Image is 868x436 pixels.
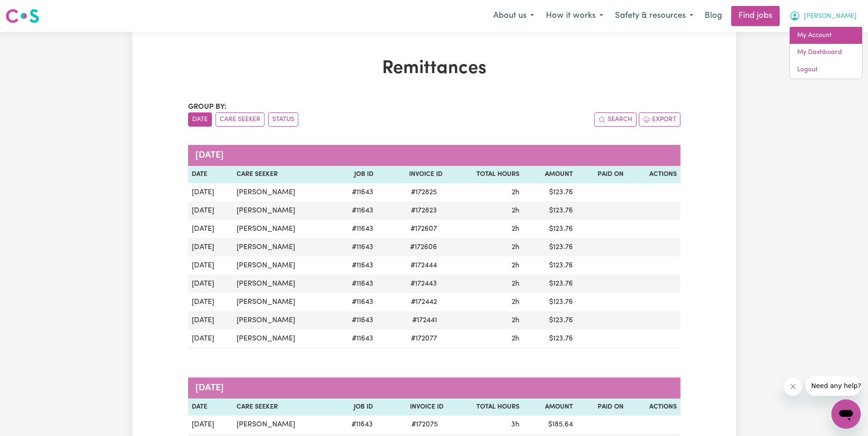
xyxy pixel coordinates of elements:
[523,238,577,256] td: $ 123.76
[188,183,233,202] td: [DATE]
[577,166,627,183] th: Paid On
[523,256,577,275] td: $ 123.76
[233,275,333,293] td: [PERSON_NAME]
[523,275,577,293] td: $ 123.76
[377,399,447,416] th: Invoice ID
[268,112,298,127] button: sort invoices by paid status
[406,419,443,430] span: # 172075
[233,183,333,202] td: [PERSON_NAME]
[5,6,55,14] span: Need any help?
[790,44,862,61] a: My Dashboard
[5,5,39,27] a: Careseekers logo
[784,378,802,396] iframe: Close message
[783,6,863,26] button: My Account
[333,415,377,434] td: # 11643
[334,330,377,348] td: # 11643
[216,112,264,127] button: sort invoices by care seeker
[188,415,233,434] td: [DATE]
[334,220,377,238] td: # 11643
[404,242,442,253] span: # 172606
[523,311,577,330] td: $ 123.76
[627,166,680,183] th: Actions
[405,297,442,308] span: # 172442
[523,293,577,311] td: $ 123.76
[405,260,442,271] span: # 172444
[446,166,523,183] th: Total Hours
[188,238,233,256] td: [DATE]
[512,262,519,269] span: 2 hours
[804,11,857,21] span: [PERSON_NAME]
[639,112,680,127] button: Export
[523,202,577,220] td: $ 123.76
[188,103,226,111] span: Group by:
[594,112,636,127] button: Search
[512,317,519,324] span: 2 hours
[405,333,442,344] span: # 172077
[487,6,540,26] button: About us
[334,311,377,330] td: # 11643
[523,415,577,434] td: $ 185.64
[512,207,519,214] span: 2 hours
[188,112,212,127] button: sort invoices by date
[334,275,377,293] td: # 11643
[523,399,577,416] th: Amount
[188,293,233,311] td: [DATE]
[540,6,609,26] button: How it works
[188,58,680,80] h1: Remittances
[188,311,233,330] td: [DATE]
[523,220,577,238] td: $ 123.76
[790,27,862,44] a: My Account
[512,298,519,306] span: 2 hours
[233,293,333,311] td: [PERSON_NAME]
[334,238,377,256] td: # 11643
[512,335,519,342] span: 2 hours
[512,189,519,196] span: 2 hours
[333,399,377,416] th: Job ID
[627,399,680,416] th: Actions
[334,202,377,220] td: # 11643
[233,311,333,330] td: [PERSON_NAME]
[188,202,233,220] td: [DATE]
[233,399,333,416] th: Care Seeker
[512,244,519,251] span: 2 hours
[512,225,519,233] span: 2 hours
[334,293,377,311] td: # 11643
[731,6,780,26] a: Find jobs
[512,280,519,287] span: 2 hours
[188,256,233,275] td: [DATE]
[523,166,577,183] th: Amount
[188,166,233,183] th: Date
[405,278,442,289] span: # 172443
[377,166,446,183] th: Invoice ID
[233,238,333,256] td: [PERSON_NAME]
[790,61,862,79] a: Logout
[523,330,577,348] td: $ 123.76
[699,6,728,26] a: Blog
[405,187,442,198] span: # 172825
[806,376,861,396] iframe: Message from company
[334,166,377,183] th: Job ID
[789,27,863,79] div: My Account
[405,223,442,234] span: # 172607
[188,275,233,293] td: [DATE]
[523,183,577,202] td: $ 123.76
[188,220,233,238] td: [DATE]
[577,399,627,416] th: Paid On
[5,8,39,24] img: Careseekers logo
[233,256,333,275] td: [PERSON_NAME]
[405,205,442,216] span: # 172823
[831,399,861,429] iframe: Button to launch messaging window
[233,166,333,183] th: Care Seeker
[609,6,699,26] button: Safety & resources
[188,145,680,166] caption: [DATE]
[233,220,333,238] td: [PERSON_NAME]
[188,330,233,348] td: [DATE]
[188,399,233,416] th: Date
[233,415,333,434] td: [PERSON_NAME]
[233,330,333,348] td: [PERSON_NAME]
[447,399,523,416] th: Total Hours
[334,256,377,275] td: # 11643
[188,378,680,399] caption: [DATE]
[407,315,442,326] span: # 172441
[233,202,333,220] td: [PERSON_NAME]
